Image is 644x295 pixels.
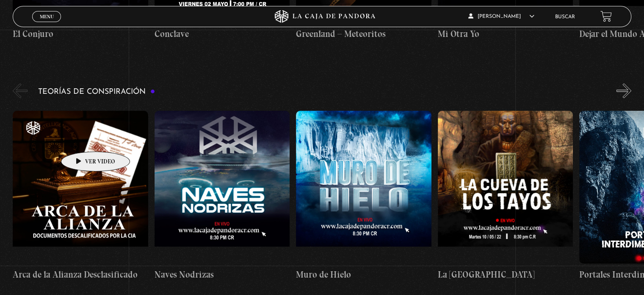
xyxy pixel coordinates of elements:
h4: Arca de la Alianza Desclasificado [13,268,148,281]
h4: Muro de Hielo [296,268,431,281]
span: Cerrar [37,21,57,27]
a: Buscar [555,14,575,20]
h3: Teorías de Conspiración [38,88,155,96]
a: Muro de Hielo [296,104,431,288]
button: Previous [13,83,28,98]
span: Menu [40,14,54,19]
a: View your shopping cart [600,11,612,22]
h4: Mi Otra Yo [438,27,573,41]
h4: La [GEOGRAPHIC_DATA] [438,268,573,281]
span: [PERSON_NAME] [468,14,534,19]
a: Naves Nodrizas [155,104,290,288]
a: Arca de la Alianza Desclasificado [13,104,148,288]
h4: Conclave [155,27,290,41]
button: Next [616,83,631,98]
h4: Naves Nodrizas [155,268,290,281]
a: La [GEOGRAPHIC_DATA] [438,104,573,288]
h4: El Conjuro [13,27,148,41]
h4: Greenland – Meteoritos [296,27,431,41]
